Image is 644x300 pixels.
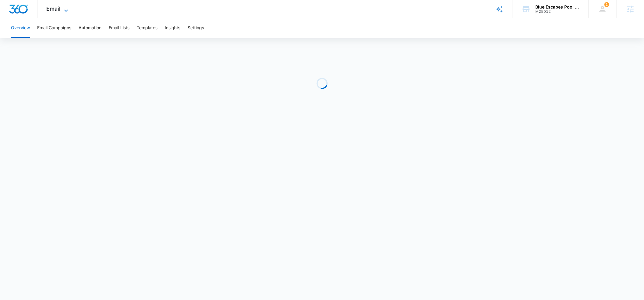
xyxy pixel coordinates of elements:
button: Email Campaigns [37,18,71,38]
button: Email Lists [109,18,129,38]
button: Insights [165,18,180,38]
button: Templates [137,18,157,38]
button: Settings [188,18,204,38]
button: Overview [11,18,30,38]
div: notifications count [604,2,609,7]
button: Automation [79,18,101,38]
span: 1 [604,2,609,7]
div: account id [535,9,580,14]
span: Email [47,5,61,12]
div: account name [535,5,580,9]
